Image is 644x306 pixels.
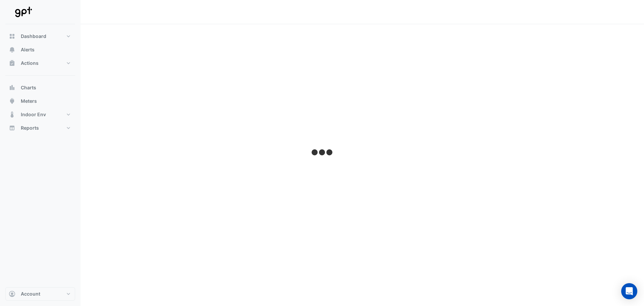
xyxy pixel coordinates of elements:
button: Alerts [5,43,75,56]
app-icon: Charts [9,84,15,91]
button: Actions [5,56,75,70]
div: Open Intercom Messenger [621,283,637,299]
button: Dashboard [5,30,75,43]
button: Meters [5,94,75,108]
app-icon: Reports [9,125,15,131]
app-icon: Indoor Env [9,111,15,118]
span: Reports [21,125,39,131]
app-icon: Dashboard [9,33,15,40]
img: Company Logo [8,5,38,19]
app-icon: Actions [9,60,15,67]
button: Reports [5,121,75,135]
span: Charts [21,84,36,91]
span: Alerts [21,46,35,53]
button: Charts [5,81,75,94]
span: Indoor Env [21,111,46,118]
span: Dashboard [21,33,46,40]
button: Indoor Env [5,108,75,121]
span: Account [21,291,40,297]
app-icon: Meters [9,98,15,104]
span: Meters [21,98,37,104]
app-icon: Alerts [9,46,15,53]
button: Account [5,287,75,301]
span: Actions [21,60,39,67]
